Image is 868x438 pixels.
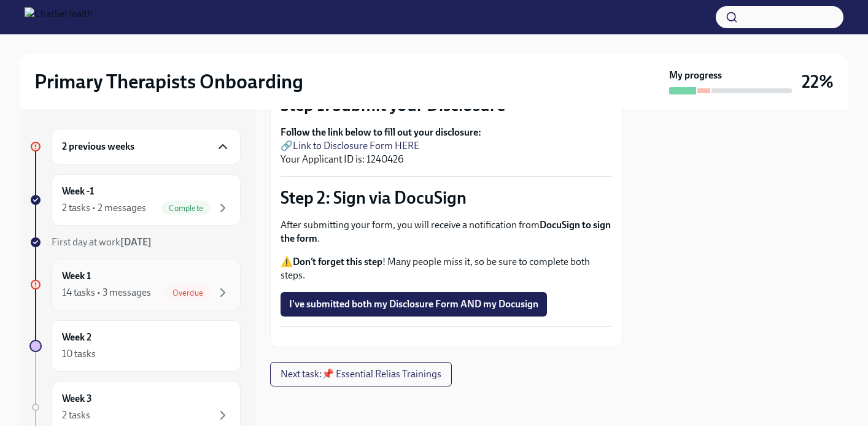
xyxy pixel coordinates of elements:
p: 🔗 Your Applicant ID is: 1240426 [281,126,612,166]
span: First day at work [52,236,152,248]
h6: Week 2 [62,331,91,344]
p: ⚠️ ! Many people miss it, so be sure to complete both steps. [281,255,612,282]
button: I've submitted both my Disclosure Form AND my Docusign [281,292,547,317]
strong: [DATE] [120,236,152,248]
h3: 22% [802,71,834,93]
span: Overdue [165,288,211,298]
h2: Primary Therapists Onboarding [34,69,303,94]
div: 2 tasks • 2 messages [62,201,146,215]
button: Next task:📌 Essential Relias Trainings [270,362,452,386]
p: Step 2: Sign via DocuSign [281,186,612,209]
div: 2 tasks [62,409,90,422]
a: First day at work[DATE] [29,236,241,249]
img: CharlieHealth [25,7,93,27]
a: Week -12 tasks • 2 messagesComplete [29,174,241,226]
a: Week 114 tasks • 3 messagesOverdue [29,259,241,310]
h6: 2 previous weeks [62,140,134,153]
span: Complete [161,204,211,213]
div: 14 tasks • 3 messages [62,286,151,299]
a: Week 210 tasks [29,320,241,372]
h6: Week -1 [62,185,94,198]
a: Week 32 tasks [29,382,241,433]
span: Next task : 📌 Essential Relias Trainings [281,368,441,380]
h6: Week 1 [62,269,91,283]
span: I've submitted both my Disclosure Form AND my Docusign [289,298,538,310]
h6: Week 3 [62,392,92,405]
a: Link to Disclosure Form HERE [293,140,419,152]
p: After submitting your form, you will receive a notification from . [281,218,612,245]
strong: My progress [669,69,722,82]
div: 10 tasks [62,347,96,361]
strong: Don’t forget this step [293,256,382,267]
strong: Follow the link below to fill out your disclosure: [281,126,481,138]
div: 2 previous weeks [52,129,241,164]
